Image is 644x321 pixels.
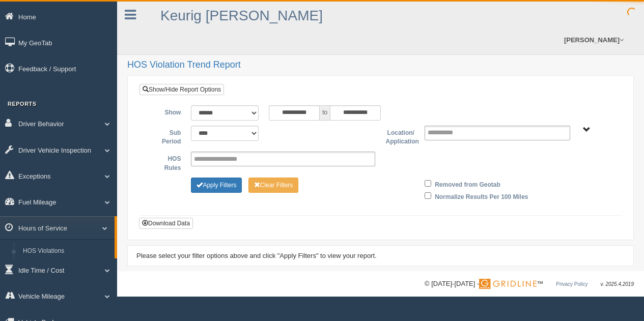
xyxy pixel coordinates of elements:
span: v. 2025.4.2019 [601,281,634,287]
div: © [DATE]-[DATE] - ™ [425,279,634,289]
a: Privacy Policy [556,281,587,287]
a: [PERSON_NAME] [559,25,629,54]
label: Removed from Geotab [435,178,500,190]
button: Change Filter Options [191,178,242,193]
label: Show [147,105,186,118]
span: to [320,105,330,121]
label: Sub Period [147,126,186,147]
label: Location/ Application [380,126,419,147]
label: HOS Rules [147,152,186,172]
span: Please select your filter options above and click "Apply Filters" to view your report. [136,252,377,259]
a: Keurig [PERSON_NAME] [160,8,323,23]
img: Gridline [479,279,537,289]
label: Normalize Results Per 100 Miles [435,190,528,202]
button: Download Data [139,218,193,229]
a: Show/Hide Report Options [139,84,224,95]
button: Change Filter Options [248,178,299,193]
a: HOS Violations [18,242,115,260]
